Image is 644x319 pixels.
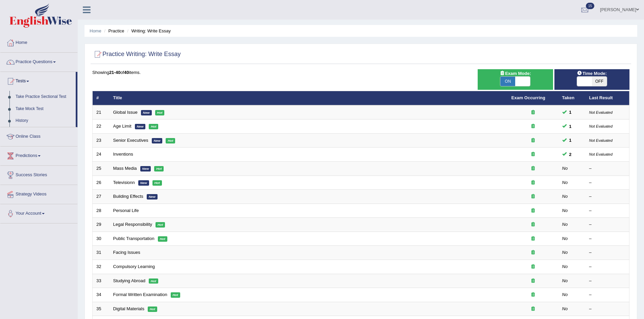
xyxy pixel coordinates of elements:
[166,138,175,143] em: Hot
[562,166,568,171] em: No
[152,138,163,143] em: New
[589,249,626,256] div: –
[589,152,613,156] small: Not Evaluated
[93,288,110,302] td: 34
[113,194,143,199] a: Building Effects
[589,124,613,128] small: Not Evaluated
[148,307,157,312] em: Hot
[93,218,110,232] td: 29
[113,236,154,241] a: Public Transportation
[500,77,515,86] span: ON
[511,278,555,284] div: Exam occurring question
[0,204,77,221] a: Your Account
[586,91,629,105] th: Last Result
[589,292,626,298] div: –
[93,176,110,190] td: 26
[125,28,171,34] li: Writing: Write Essay
[156,222,165,228] em: Hot
[511,292,555,298] div: Exam occurring question
[113,124,132,129] a: Age Limit
[562,180,568,185] em: No
[589,165,626,172] div: –
[562,250,568,255] em: No
[147,194,158,200] em: New
[511,236,555,242] div: Exam occurring question
[90,28,101,33] a: Home
[511,264,555,270] div: Exam occurring question
[589,180,626,186] div: –
[152,180,162,186] em: Hot
[113,306,144,311] a: Digital Materials
[158,236,167,242] em: Hot
[113,110,138,115] a: Global Issue
[113,222,152,227] a: Legal Responsibility
[511,249,555,256] div: Exam occurring question
[135,124,146,129] em: New
[113,180,135,185] a: Televisionn
[93,302,110,316] td: 35
[511,137,555,144] div: Exam occurring question
[102,28,124,34] li: Practice
[93,204,110,218] td: 28
[562,236,568,241] em: No
[589,208,626,214] div: –
[511,95,545,100] a: Exam Occurring
[589,278,626,284] div: –
[589,138,613,142] small: Not Evaluated
[589,110,613,114] small: Not Evaluated
[113,152,133,157] a: Inventions
[497,70,533,77] span: Exam Mode:
[567,123,574,130] span: You can still take this question
[567,137,574,144] span: You can still take this question
[0,166,77,183] a: Success Stories
[0,72,76,89] a: Tests
[592,77,607,86] span: OFF
[13,91,76,103] a: Take Practice Sectional Test
[562,194,568,199] em: No
[562,222,568,227] em: No
[511,221,555,228] div: Exam occurring question
[0,127,77,144] a: Online Class
[113,264,155,269] a: Compulsory Learning
[0,53,77,70] a: Practice Questions
[93,133,110,148] td: 23
[109,70,120,75] b: 21-40
[589,264,626,270] div: –
[113,166,137,171] a: Mass Media
[93,119,110,134] td: 22
[567,109,574,116] span: You can still take this question
[562,306,568,311] em: No
[511,193,555,200] div: Exam occurring question
[589,221,626,228] div: –
[511,109,555,116] div: Exam occurring question
[155,110,165,115] em: Hot
[567,151,574,158] span: You can still take this question
[92,49,181,59] h2: Practice Writing: Write Essay
[171,292,180,298] em: Hot
[13,115,76,127] a: History
[589,306,626,312] div: –
[562,208,568,213] em: No
[93,190,110,204] td: 27
[589,193,626,200] div: –
[574,70,610,77] span: Time Mode:
[113,278,145,283] a: Studying Abroad
[0,147,77,163] a: Predictions
[93,91,110,105] th: #
[124,70,129,75] b: 40
[149,124,158,129] em: Hot
[13,103,76,115] a: Take Mock Test
[562,278,568,283] em: No
[93,246,110,260] td: 31
[113,208,139,213] a: Personal Life
[92,69,629,76] div: Showing of items.
[93,260,110,274] td: 32
[0,185,77,202] a: Strategy Videos
[589,236,626,242] div: –
[93,162,110,176] td: 25
[562,292,568,297] em: No
[140,166,151,171] em: New
[113,250,140,255] a: Facing Issues
[113,138,148,143] a: Senior Executives
[511,165,555,172] div: Exam occurring question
